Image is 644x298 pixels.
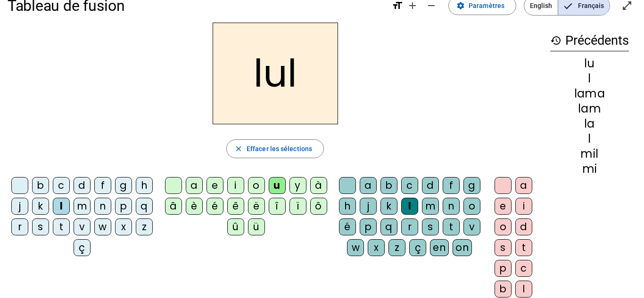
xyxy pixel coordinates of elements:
div: ê [227,198,244,215]
div: x [115,218,132,235]
mat-icon: close [234,145,243,153]
div: lama [550,88,629,99]
div: d [422,177,439,194]
div: g [115,177,132,194]
div: lu [550,58,629,69]
div: p [360,218,377,235]
div: z [388,239,405,256]
div: n [443,198,460,215]
div: m [74,198,91,215]
div: la [550,118,629,129]
div: k [32,198,49,215]
div: g [463,177,480,194]
button: Effacer les sélections [226,139,324,158]
mat-icon: settings [456,1,465,10]
div: q [136,198,153,215]
div: s [422,218,439,235]
div: l [53,198,70,215]
div: a [360,177,377,194]
div: l [401,198,418,215]
div: é [339,218,356,235]
div: h [136,177,153,194]
div: k [380,198,397,215]
div: a [186,177,203,194]
div: i [227,177,244,194]
div: ï [289,198,306,215]
div: r [11,218,28,235]
div: e [206,177,223,194]
div: l [550,133,629,145]
mat-icon: history [550,35,561,46]
div: v [74,218,91,235]
span: Effacer les sélections [247,143,312,154]
div: o [248,177,265,194]
div: o [495,218,512,235]
div: p [495,260,512,277]
div: mil [550,148,629,160]
div: b [380,177,397,194]
div: s [32,218,49,235]
div: w [94,218,111,235]
div: v [463,218,480,235]
div: mi [550,163,629,175]
div: c [401,177,418,194]
div: l [550,73,629,84]
div: y [289,177,306,194]
div: m [422,198,439,215]
div: n [94,198,111,215]
div: t [515,239,532,256]
div: lam [550,103,629,114]
div: x [368,239,385,256]
div: f [94,177,111,194]
div: ç [74,239,91,256]
div: u [269,177,286,194]
div: h [339,198,356,215]
div: i [515,198,532,215]
div: à [310,177,327,194]
div: p [115,198,132,215]
h2: lul [213,23,338,124]
div: s [495,239,512,256]
div: ç [409,239,426,256]
div: w [347,239,364,256]
div: t [53,218,70,235]
h3: Précédents [550,30,629,51]
div: é [206,198,223,215]
div: j [360,198,377,215]
div: î [269,198,286,215]
div: t [443,218,460,235]
div: ë [248,198,265,215]
div: z [136,218,153,235]
div: c [515,260,532,277]
div: c [53,177,70,194]
div: d [515,218,532,235]
div: ô [310,198,327,215]
div: d [74,177,91,194]
div: â [165,198,182,215]
div: b [32,177,49,194]
div: a [515,177,532,194]
div: û [227,218,244,235]
div: b [495,281,512,298]
div: en [430,239,449,256]
div: on [453,239,472,256]
div: ü [248,218,265,235]
div: è [186,198,203,215]
div: f [443,177,460,194]
div: r [401,218,418,235]
div: e [495,198,512,215]
div: j [11,198,28,215]
div: l [515,281,532,298]
div: o [463,198,480,215]
div: q [380,218,397,235]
